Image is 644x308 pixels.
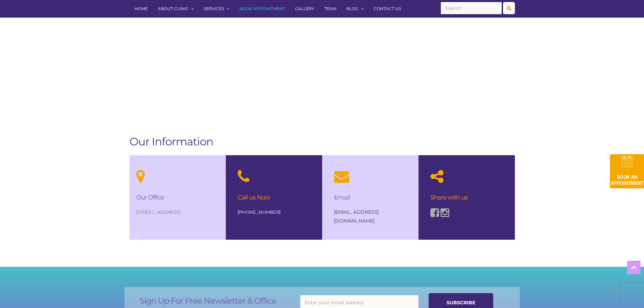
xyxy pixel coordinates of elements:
p: [STREET_ADDRESS] [136,208,219,216]
h1: Our Information [129,135,515,148]
a: [PHONE_NUMBER] [238,209,281,215]
h3: Call us Now [238,194,310,201]
img: book-an-appointment-hod-gld.png [610,154,644,188]
a: [EMAIL_ADDRESS][DOMAIN_NAME] [334,209,379,224]
h3: Share with us [430,194,503,201]
input: Search [441,2,502,14]
h3: Email [334,194,407,201]
h3: Our Office [136,194,219,201]
a: Top [627,261,641,274]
